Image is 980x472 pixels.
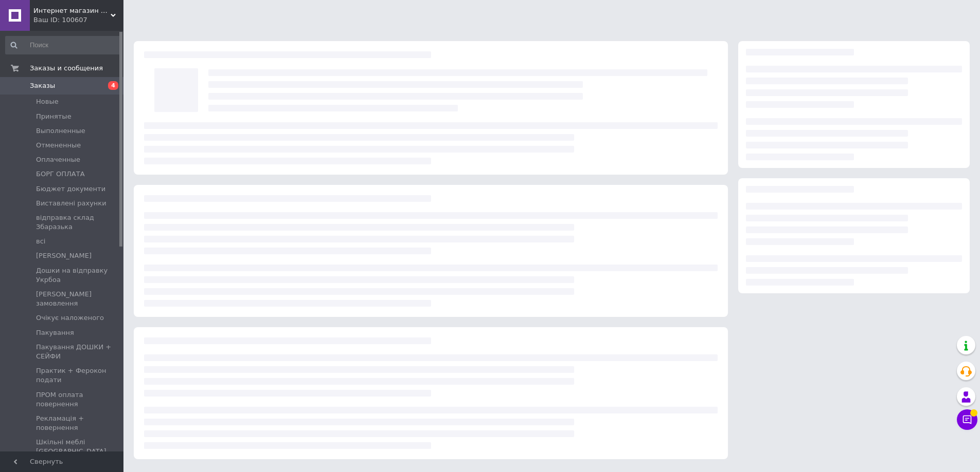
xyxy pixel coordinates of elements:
span: [PERSON_NAME] замовлення [36,290,120,308]
span: Заказы и сообщения [30,64,103,73]
div: Ваш ID: 100607 [33,15,123,25]
span: Принятые [36,112,72,121]
span: Шкільні меблі [GEOGRAPHIC_DATA] [36,438,120,456]
span: 4 [108,81,118,90]
span: всі [36,237,45,246]
span: відправка склад Збаразька [36,213,120,232]
span: Новые [36,97,59,106]
span: Дошки на відправку Укрбоа [36,266,120,285]
button: Чат с покупателем [957,409,977,430]
span: Рекламація + повернення [36,414,120,432]
span: БОРГ ОПЛАТА [36,169,85,179]
span: Интернет магазин ТерЛайн - Пленка для ламинирования Фотобумага Канцтовары Школьная мебель [33,6,111,15]
span: ПРОМ оплата повернення [36,390,120,409]
span: Очікує наложеного [36,313,104,323]
span: Оплаченные [36,155,80,164]
input: Поиск [5,36,121,54]
span: Заказы [30,81,55,90]
span: Выполненные [36,126,85,136]
span: [PERSON_NAME] [36,251,92,260]
span: Пакування ДОШКИ + СЕЙФИ [36,343,120,361]
span: Бюджет документи [36,184,105,194]
span: Отмененные [36,141,81,150]
span: Виставлені рахунки [36,199,106,208]
span: Практик + Ферокон подати [36,366,120,385]
span: Пакування [36,328,74,337]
